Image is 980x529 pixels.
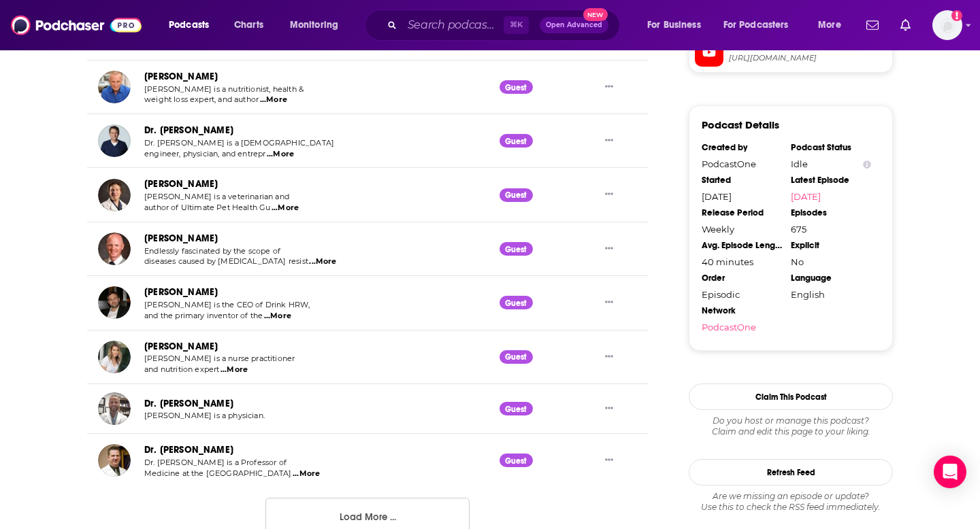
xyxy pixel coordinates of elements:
a: Dr. [PERSON_NAME] [144,444,233,456]
span: Medicine at the [GEOGRAPHIC_DATA] [144,468,292,478]
span: Logged in as megcassidy [932,10,962,40]
button: Show More Button [600,349,619,364]
a: [PERSON_NAME] [144,178,218,190]
span: Monitoring [290,16,338,35]
span: ...More [260,95,287,105]
div: Guest [500,188,533,202]
div: Guest [500,80,533,94]
button: open menu [159,14,227,36]
span: weight loss expert, and author [144,95,259,104]
input: Search podcasts, credits, & more... [402,14,504,36]
a: [PERSON_NAME] [144,286,218,298]
div: Guest [500,296,533,309]
a: [PERSON_NAME] [144,341,218,352]
div: Order [702,273,782,284]
img: Podchaser - Follow, Share and Rate Podcasts [11,12,142,38]
div: No [791,256,871,267]
span: [PERSON_NAME] is a veterinarian and [144,192,289,201]
span: New [583,8,608,21]
div: Podcast Status [791,142,871,153]
div: Episodic [702,289,782,300]
button: Show More Button [600,296,619,310]
span: More [818,16,841,35]
div: Idle [791,158,871,169]
button: Show More Button [600,80,619,94]
div: Release Period [702,207,782,218]
div: Guest [500,134,533,148]
span: ...More [272,203,299,214]
a: Charts [225,14,272,36]
a: [PERSON_NAME] [144,233,218,244]
span: author of Ultimate Pet Health Gu [144,203,270,212]
span: Endlessly fascinated by the scope of [144,246,280,256]
div: Created by [702,142,782,153]
button: Show More Button [600,242,619,256]
a: PodcastOne [702,322,782,332]
div: Language [791,273,871,284]
img: Dr. Benjamin Bikman [98,233,131,265]
span: For Podcasters [723,16,789,35]
div: Latest Episode [791,175,871,186]
span: and nutrition expert [144,364,219,374]
div: 40 minutes [702,256,782,267]
span: ⌘ K [504,16,529,34]
div: Guest [500,242,533,256]
div: Are we missing an episode or update? Use this to check the RSS feed immediately. [689,491,893,513]
div: [DATE] [702,191,782,202]
span: Podcasts [169,16,209,35]
div: PodcastOne [702,158,782,169]
span: Dr. [PERSON_NAME] is a Professor of [144,458,287,467]
div: Open Intercom Messenger [934,456,966,488]
span: Dr. [PERSON_NAME] is a [DEMOGRAPHIC_DATA] [144,138,334,148]
img: Alex Tarnava [98,286,131,319]
a: YouTube[URL][DOMAIN_NAME] [695,38,887,67]
button: Show More Button [600,454,619,468]
a: Dr. [PERSON_NAME] [144,398,233,409]
div: 675 [791,224,871,235]
a: Jonny Bowden [98,71,131,103]
span: ...More [220,364,248,375]
span: ...More [309,256,336,267]
img: Cynthia Thurlow [98,341,131,373]
div: Started [702,175,782,186]
button: Show More Button [600,402,619,416]
span: ...More [293,468,320,479]
a: Dr. [PERSON_NAME] [144,124,233,136]
div: Guest [500,402,533,415]
div: Guest [500,454,533,467]
img: Dr. Steve Morris [98,392,131,425]
span: [PERSON_NAME] is a physician. [144,411,265,420]
div: Explicit [791,240,871,251]
button: Show profile menu [932,10,962,40]
svg: Add a profile image [951,10,962,21]
span: ...More [264,311,291,322]
span: ...More [267,149,294,160]
span: engineer, physician, and entrepr [144,149,265,158]
button: Claim This Podcast [689,383,893,410]
span: [PERSON_NAME] is the CEO of Drink HRW, [144,300,310,309]
img: User Profile [932,10,962,40]
button: open menu [808,14,858,36]
span: and the primary inventor of the [144,311,263,320]
a: Show notifications dropdown [861,14,884,37]
img: Dr. Peter Diamandis [98,124,131,157]
button: Show More Button [600,134,619,148]
a: [PERSON_NAME] [144,71,218,82]
div: English [791,289,871,300]
div: Episodes [791,207,871,218]
span: https://www.youtube.com/@DrGundry [729,53,887,63]
span: Do you host or manage this podcast? [689,415,893,426]
button: Show Info [863,159,871,169]
img: Dr. Gary Richter [98,179,131,211]
span: Charts [234,16,263,35]
div: Guest [500,350,533,364]
div: Network [702,305,782,316]
img: Dr. Richard Johnson [98,444,131,477]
